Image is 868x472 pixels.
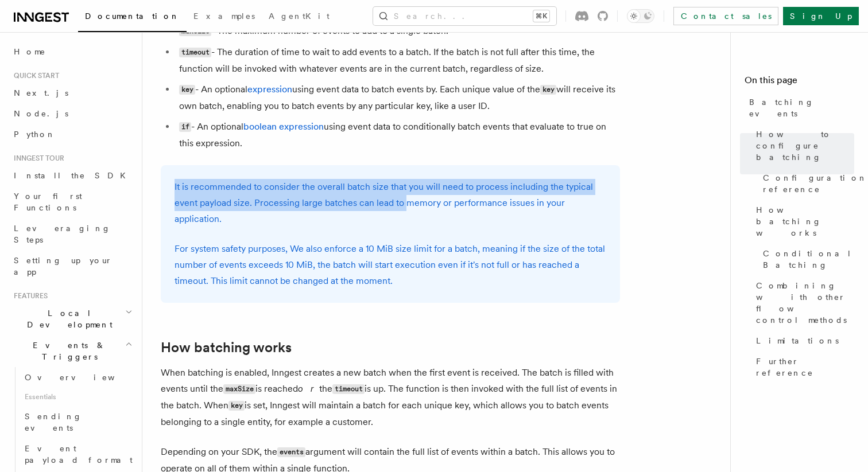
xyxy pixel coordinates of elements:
span: Quick start [9,71,59,80]
a: Install the SDK [9,165,135,186]
span: Event payload format [25,444,133,465]
span: Combining with other flow control methods [756,280,854,326]
code: events [277,447,305,457]
span: Batching events [749,96,854,119]
code: key [179,85,195,95]
span: Conditional Batching [763,248,854,271]
a: AgentKit [262,3,336,31]
p: When batching is enabled, Inngest creates a new batch when the first event is received. The batch... [161,365,620,430]
code: timeout [179,48,211,57]
span: Your first Functions [14,192,82,212]
code: if [179,122,191,132]
span: Essentials [20,388,135,406]
button: Search...⌘K [373,7,556,25]
span: Python [14,130,56,139]
span: Local Development [9,307,125,330]
li: - An optional using event data to batch events by. Each unique value of the will receive its own ... [176,81,620,114]
p: For system safety purposes, We also enforce a 10 MiB size limit for a batch, meaning if the size ... [175,241,606,289]
a: How to configure batching [751,124,854,167]
a: Batching events [745,92,854,124]
span: Node.js [14,109,68,118]
kbd: ⌘K [533,10,549,22]
span: Further reference [756,356,854,379]
span: Home [14,46,46,57]
a: Your first Functions [9,186,135,218]
span: How to configure batching [756,128,854,163]
span: Setting up your app [14,256,113,276]
a: Home [9,41,135,62]
span: Limitations [756,335,839,346]
a: Leveraging Steps [9,218,135,250]
p: It is recommended to consider the overall batch size that you will need to process including the ... [175,179,606,227]
button: Toggle dark mode [627,9,654,23]
a: Examples [187,3,262,31]
a: Limitations [751,330,854,351]
a: Node.js [9,103,135,124]
a: Conditional Batching [758,243,854,275]
a: How batching works [751,200,854,243]
a: Python [9,124,135,145]
span: Examples [193,11,255,21]
a: Further reference [751,351,854,383]
span: Events & Triggers [9,340,125,362]
a: Next.js [9,83,135,103]
code: key [540,85,556,95]
em: or [298,383,319,394]
a: Sign Up [783,7,859,25]
span: Sending events [25,412,82,432]
a: Event payload format [20,438,135,470]
span: Configuration reference [763,172,867,195]
a: boolean expression [243,121,324,132]
span: Inngest tour [9,154,64,163]
li: - An optional using event data to conditionally batch events that evaluate to true on this expres... [176,119,620,151]
li: - The duration of time to wait to add events to a batch. If the batch is not full after this time... [176,44,620,77]
span: AgentKit [269,11,330,21]
span: Leveraging Steps [14,224,111,244]
button: Events & Triggers [9,335,135,367]
span: Install the SDK [14,171,133,180]
code: key [228,401,245,411]
a: Contact sales [673,7,778,25]
span: Next.js [14,88,68,97]
a: Overview [20,367,135,388]
a: Sending events [20,406,135,438]
span: Overview [25,373,143,382]
code: timeout [332,384,365,394]
a: How batching works [161,340,292,356]
button: Local Development [9,303,135,335]
h4: On this page [745,73,854,92]
a: Combining with other flow control methods [751,275,854,330]
span: Documentation [85,11,180,21]
code: maxSize [223,384,255,394]
span: How batching works [756,204,854,239]
a: Documentation [78,3,187,32]
a: Setting up your app [9,250,135,282]
a: Configuration reference [758,167,854,200]
span: Features [9,291,48,301]
a: expression [247,84,292,95]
